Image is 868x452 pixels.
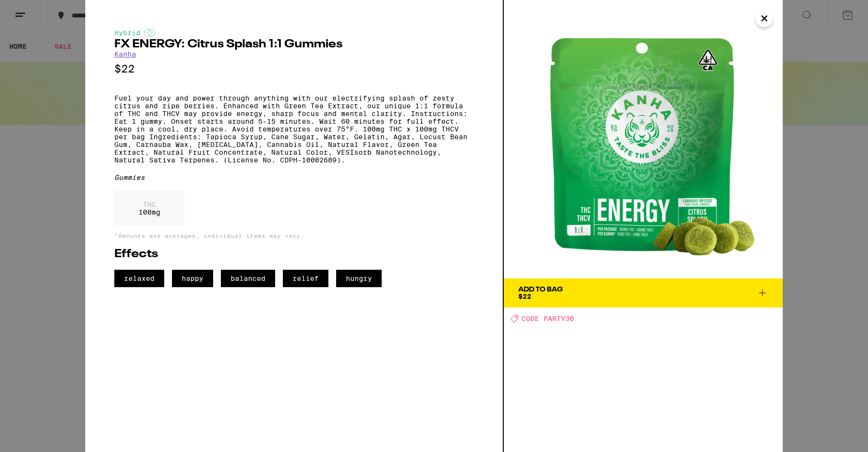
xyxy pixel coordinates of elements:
[6,7,70,15] span: Hi. Need any help?
[114,50,136,58] a: Kanha
[114,94,474,164] p: Fuel your day and power through anything with our electrifying splash of zesty citrus and ripe be...
[172,270,213,287] span: happy
[504,278,783,307] button: Add To Bag$22
[114,63,474,75] p: $22
[518,286,563,293] div: Add To Bag
[756,10,773,27] button: Close
[114,191,185,226] div: 100 mg
[114,248,474,260] h2: Effects
[139,201,160,208] p: THC
[518,292,531,300] span: $22
[114,29,474,37] div: Hybrid
[336,270,382,287] span: hungry
[522,315,574,322] span: CODE PARTY30
[114,174,474,181] div: Gummies
[221,270,275,287] span: balanced
[114,233,474,239] p: *Amounts are averages, individual items may vary.
[283,270,328,287] span: relief
[114,270,164,287] span: relaxed
[144,29,155,37] img: hybridColor.svg
[114,39,474,50] h2: FX ENERGY: Citrus Splash 1:1 Gummies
